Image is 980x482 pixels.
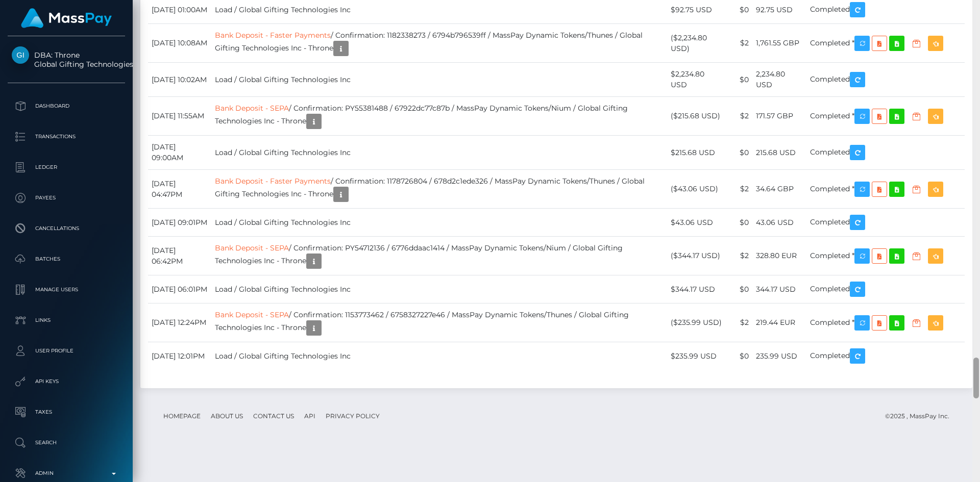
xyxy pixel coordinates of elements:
[12,435,121,450] p: Search
[752,136,806,170] td: 215.68 USD
[148,303,211,342] td: [DATE] 12:24PM
[211,63,667,97] td: Load / Global Gifting Technologies Inc
[148,275,211,303] td: [DATE] 06:01PM
[148,24,211,63] td: [DATE] 10:08AM
[806,237,965,275] td: Completed *
[211,303,667,342] td: / Confirmation: 1153773462 / 6758327227e46 / MassPay Dynamic Tokens/Thunes / Global Gifting Techn...
[21,8,112,28] img: MassPay Logo
[726,136,752,170] td: $0
[148,97,211,136] td: [DATE] 11:55AM
[8,155,125,180] a: Ledger
[726,24,752,63] td: $2
[12,282,121,297] p: Manage Users
[752,209,806,237] td: 43.06 USD
[159,408,205,424] a: Homepage
[667,136,726,170] td: $215.68 USD
[249,408,298,424] a: Contact Us
[667,237,726,275] td: ($344.17 USD)
[148,136,211,170] td: [DATE] 09:00AM
[752,237,806,275] td: 328.80 EUR
[8,338,125,364] a: User Profile
[211,342,667,370] td: Load / Global Gifting Technologies Inc
[8,124,125,149] a: Transactions
[12,374,121,389] p: API Keys
[12,343,121,359] p: User Profile
[806,303,965,342] td: Completed *
[667,303,726,342] td: ($235.99 USD)
[207,408,247,424] a: About Us
[8,308,125,333] a: Links
[667,97,726,136] td: ($215.68 USD)
[12,251,121,267] p: Batches
[726,275,752,303] td: $0
[806,275,965,303] td: Completed
[211,237,667,275] td: / Confirmation: PY54712136 / 6776ddaac1414 / MassPay Dynamic Tokens/Nium / Global Gifting Technol...
[12,466,121,481] p: Admin
[806,63,965,97] td: Completed
[12,98,121,114] p: Dashboard
[215,31,331,40] a: Bank Deposit - Faster Payments
[211,136,667,170] td: Load / Global Gifting Technologies Inc
[215,243,289,252] a: Bank Deposit - SEPA
[726,237,752,275] td: $2
[885,411,957,422] div: © 2025 , MassPay Inc.
[726,170,752,209] td: $2
[148,170,211,209] td: [DATE] 04:47PM
[752,97,806,136] td: 171.57 GBP
[806,170,965,209] td: Completed *
[752,63,806,97] td: 2,234.80 USD
[215,310,289,319] a: Bank Deposit - SEPA
[148,342,211,370] td: [DATE] 12:01PM
[667,24,726,63] td: ($2,234.80 USD)
[667,63,726,97] td: $2,234.80 USD
[726,342,752,370] td: $0
[12,160,121,175] p: Ledger
[752,170,806,209] td: 34.64 GBP
[726,97,752,136] td: $2
[12,190,121,206] p: Payees
[12,404,121,420] p: Taxes
[322,408,384,424] a: Privacy Policy
[667,342,726,370] td: $235.99 USD
[752,275,806,303] td: 344.17 USD
[8,93,125,119] a: Dashboard
[726,303,752,342] td: $2
[667,209,726,237] td: $43.06 USD
[8,369,125,394] a: API Keys
[8,430,125,455] a: Search
[667,275,726,303] td: $344.17 USD
[12,46,29,64] img: Global Gifting Technologies Inc
[752,24,806,63] td: 1,761.55 GBP
[12,313,121,328] p: Links
[8,216,125,241] a: Cancellations
[8,50,125,69] span: DBA: Throne Global Gifting Technologies Inc
[806,97,965,136] td: Completed *
[215,176,331,186] a: Bank Deposit - Faster Payments
[211,170,667,209] td: / Confirmation: 1178726804 / 678d2c1ede326 / MassPay Dynamic Tokens/Thunes / Global Gifting Techn...
[12,221,121,236] p: Cancellations
[211,275,667,303] td: Load / Global Gifting Technologies Inc
[806,209,965,237] td: Completed
[215,104,289,113] a: Bank Deposit - SEPA
[752,342,806,370] td: 235.99 USD
[148,209,211,237] td: [DATE] 09:01PM
[667,170,726,209] td: ($43.06 USD)
[211,24,667,63] td: / Confirmation: 1182338273 / 6794b796539ff / MassPay Dynamic Tokens/Thunes / Global Gifting Techn...
[12,129,121,144] p: Transactions
[806,342,965,370] td: Completed
[8,399,125,425] a: Taxes
[8,246,125,272] a: Batches
[726,63,752,97] td: $0
[211,97,667,136] td: / Confirmation: PY55381488 / 67922dc77c87b / MassPay Dynamic Tokens/Nium / Global Gifting Technol...
[8,277,125,302] a: Manage Users
[8,185,125,211] a: Payees
[806,136,965,170] td: Completed
[726,209,752,237] td: $0
[148,63,211,97] td: [DATE] 10:02AM
[211,209,667,237] td: Load / Global Gifting Technologies Inc
[300,408,320,424] a: API
[752,303,806,342] td: 219.44 EUR
[806,24,965,63] td: Completed *
[148,237,211,275] td: [DATE] 06:42PM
